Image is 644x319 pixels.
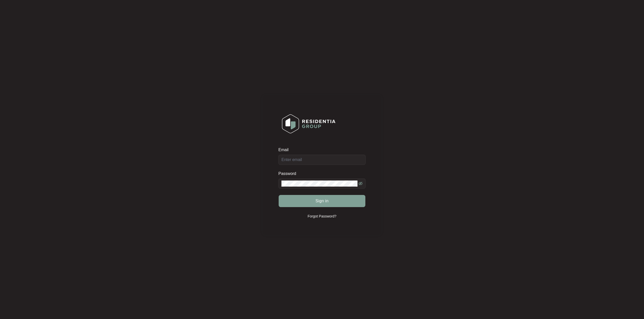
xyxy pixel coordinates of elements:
[278,171,300,176] label: Password
[308,214,336,219] p: Forgot Password?
[315,198,329,204] span: Sign in
[359,182,363,186] span: eye-invisible
[278,155,366,165] input: Email
[279,195,365,207] button: Sign in
[281,181,357,187] input: Password
[279,111,339,137] img: Login Logo
[278,147,292,152] label: Email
